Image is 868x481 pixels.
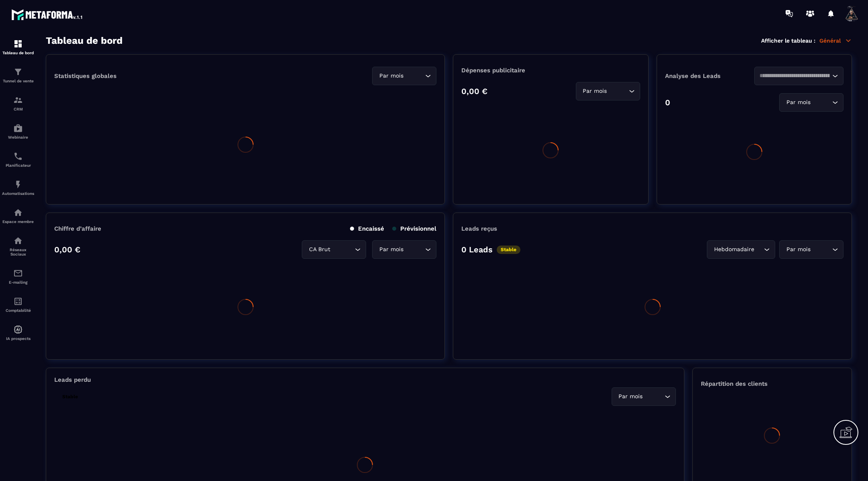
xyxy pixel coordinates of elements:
[2,117,34,145] a: automationsautomationsWebinaire
[2,291,34,319] a: accountantaccountantComptabilité
[2,61,34,89] a: formationformationTunnel de vente
[665,98,670,107] p: 0
[812,98,830,107] input: Search for option
[46,35,123,46] h3: Tableau de bord
[756,245,762,254] input: Search for option
[2,262,34,291] a: emailemailE-mailing
[405,245,423,254] input: Search for option
[779,93,843,112] div: Search for option
[2,174,34,202] a: automationsautomationsAutomatisations
[13,67,23,77] img: formation
[2,89,34,117] a: formationformationCRM
[2,145,34,174] a: schedulerschedulerPlanificateur
[2,191,34,196] p: Automatisations
[707,240,775,259] div: Search for option
[819,37,852,44] p: Général
[754,67,843,85] div: Search for option
[701,380,843,387] p: Répartition des clients
[377,245,405,254] span: Par mois
[307,245,332,254] span: CA Brut
[13,95,23,105] img: formation
[377,72,405,80] span: Par mois
[497,246,520,254] p: Stable
[784,98,812,107] span: Par mois
[2,79,34,83] p: Tunnel de vente
[332,245,353,254] input: Search for option
[576,82,640,100] div: Search for option
[2,248,34,256] p: Réseaux Sociaux
[54,225,101,232] p: Chiffre d’affaire
[617,392,645,401] span: Par mois
[2,230,34,262] a: social-networksocial-networkRéseaux Sociaux
[2,336,34,341] p: IA prospects
[350,225,384,232] p: Encaissé
[54,72,117,80] p: Statistiques globales
[2,202,34,230] a: automationsautomationsEspace membre
[13,268,23,278] img: email
[461,67,640,74] p: Dépenses publicitaire
[13,39,23,49] img: formation
[812,245,830,254] input: Search for option
[761,37,815,44] p: Afficher le tableau :
[461,225,497,232] p: Leads reçus
[2,163,34,168] p: Planificateur
[13,180,23,189] img: automations
[13,236,23,246] img: social-network
[2,51,34,55] p: Tableau de bord
[58,393,82,401] p: Stable
[461,86,487,96] p: 0,00 €
[372,67,436,85] div: Search for option
[13,208,23,217] img: automations
[13,123,23,133] img: automations
[2,219,34,224] p: Espace membre
[609,87,627,96] input: Search for option
[54,376,91,383] p: Leads perdu
[712,245,756,254] span: Hebdomadaire
[779,240,843,259] div: Search for option
[372,240,436,259] div: Search for option
[302,240,366,259] div: Search for option
[759,72,830,80] input: Search for option
[2,135,34,139] p: Webinaire
[2,308,34,313] p: Comptabilité
[13,325,23,334] img: automations
[392,225,436,232] p: Prévisionnel
[405,72,423,80] input: Search for option
[2,33,34,61] a: formationformationTableau de bord
[54,245,80,254] p: 0,00 €
[612,387,676,406] div: Search for option
[645,392,663,401] input: Search for option
[11,7,84,22] img: logo
[13,151,23,161] img: scheduler
[2,107,34,111] p: CRM
[665,72,754,80] p: Analyse des Leads
[2,280,34,285] p: E-mailing
[13,297,23,306] img: accountant
[784,245,812,254] span: Par mois
[581,87,609,96] span: Par mois
[461,245,493,254] p: 0 Leads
